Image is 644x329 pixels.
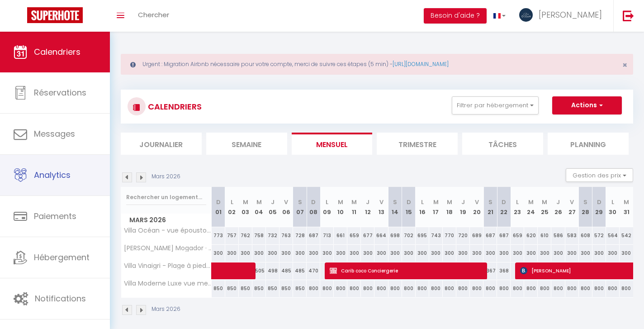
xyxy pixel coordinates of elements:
th: 16 [416,187,429,227]
abbr: S [583,198,587,206]
abbr: M [447,198,452,206]
abbr: M [542,198,547,206]
th: 13 [374,187,388,227]
li: Journalier [121,133,202,155]
div: 586 [551,227,565,244]
abbr: D [311,198,316,206]
th: 11 [347,187,361,227]
div: Urgent : Migration Airbnb nécessaire pour votre compte, merci de suivre ces étapes (5 min) - [121,54,633,75]
span: Villa Océan - vue époustouflante ! [123,227,213,234]
div: 300 [606,245,620,262]
div: 850 [225,280,239,297]
th: 04 [252,187,266,227]
th: 03 [239,187,252,227]
span: Carib coco Conciergerie [330,262,483,279]
div: 773 [212,227,225,244]
abbr: D [216,198,221,206]
li: Trimestre [377,133,458,155]
div: 300 [565,245,579,262]
div: 800 [497,280,511,297]
li: Tâches [462,133,543,155]
div: 850 [252,280,266,297]
abbr: M [624,198,629,206]
div: 300 [374,245,388,262]
div: 300 [212,245,225,262]
span: [PERSON_NAME] Mogador · [PERSON_NAME] Mogador 5 Suites spacieuses - petit déj [123,245,213,252]
abbr: L [611,198,614,206]
div: 800 [565,280,579,297]
abbr: V [570,198,574,206]
div: 300 [307,245,320,262]
div: 713 [320,227,334,244]
th: 15 [402,187,416,227]
div: 800 [456,280,470,297]
div: 470 [307,262,320,279]
div: 300 [388,245,402,262]
div: 800 [511,280,524,297]
th: 08 [307,187,320,227]
span: Villa Vinaigri - Plage à pieds 👣 [123,262,213,269]
div: 677 [361,227,374,244]
div: 661 [334,227,347,244]
abbr: M [528,198,534,206]
button: Besoin d'aide ? [424,8,487,24]
abbr: D [597,198,601,206]
div: 300 [497,245,511,262]
div: 762 [239,227,252,244]
abbr: L [421,198,424,206]
span: Calendriers [34,46,80,57]
div: 800 [483,280,497,297]
div: 300 [620,245,633,262]
th: 27 [565,187,579,227]
th: 10 [334,187,347,227]
li: Mensuel [292,133,373,155]
div: 300 [334,245,347,262]
span: Notifications [35,293,86,304]
span: Messages [34,128,75,139]
div: 850 [212,280,225,297]
span: Analytics [34,169,71,181]
div: 800 [334,280,347,297]
div: 800 [606,280,620,297]
th: 12 [361,187,374,227]
div: 850 [293,280,307,297]
div: 763 [279,227,293,244]
div: 800 [470,280,483,297]
th: 01 [212,187,225,227]
img: logout [623,10,634,21]
div: 800 [416,280,429,297]
div: 300 [347,245,361,262]
th: 28 [579,187,592,227]
th: 30 [606,187,620,227]
th: 26 [551,187,565,227]
div: 300 [266,245,279,262]
div: 850 [239,280,252,297]
th: 25 [538,187,551,227]
div: 620 [524,227,538,244]
div: 300 [252,245,266,262]
div: 485 [279,262,293,279]
th: 14 [388,187,402,227]
div: 720 [456,227,470,244]
div: 542 [620,227,633,244]
h3: CALENDRIERS [146,96,202,117]
abbr: S [298,198,302,206]
div: 743 [429,227,443,244]
div: 800 [551,280,565,297]
th: 19 [456,187,470,227]
div: 702 [402,227,416,244]
div: 367 [483,262,497,279]
abbr: M [338,198,343,206]
div: 300 [293,245,307,262]
div: 850 [279,280,293,297]
button: Close [622,61,627,69]
div: 368 [497,262,511,279]
div: 687 [307,227,320,244]
div: 687 [497,227,511,244]
input: Rechercher un logement... [126,189,206,205]
th: 31 [620,187,633,227]
li: Planning [548,133,629,155]
div: 770 [443,227,456,244]
abbr: D [407,198,411,206]
div: 800 [307,280,320,297]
